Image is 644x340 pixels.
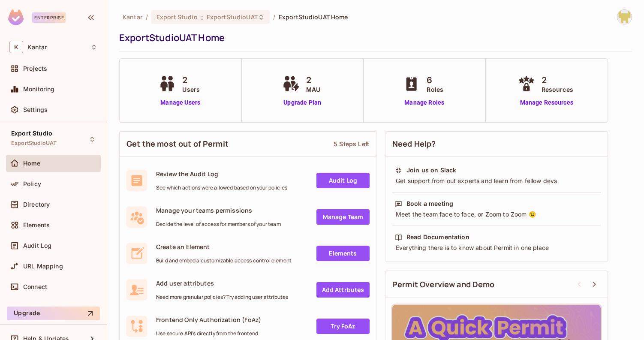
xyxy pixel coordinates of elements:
span: Home [23,160,41,167]
span: Need more granular policies? Try adding user attributes [156,294,288,301]
span: Users [182,85,200,94]
div: Read Documentation [406,233,469,241]
span: URL Mapping [23,263,63,270]
a: Elements [316,246,370,261]
span: Audit Log [23,242,51,249]
div: 5 Steps Left [334,140,369,148]
div: Book a meeting [406,199,453,208]
div: Meet the team face to face, or Zoom to Zoom 😉 [395,210,598,219]
span: Export Studio [156,13,198,21]
span: Permit Overview and Demo [392,279,495,290]
span: Directory [23,201,50,208]
span: 2 [182,74,200,87]
a: Upgrade Plan [280,98,325,107]
span: Frontend Only Authorization (FoAz) [156,316,261,324]
a: Manage Roles [401,98,448,107]
span: Elements [23,222,50,229]
a: Manage Users [156,98,204,107]
span: K [9,41,23,53]
span: Settings [23,106,48,113]
span: ExportStudioUAT [207,13,258,21]
a: Try FoAz [316,319,370,334]
span: Manage your teams permissions [156,206,281,214]
div: Join us on Slack [406,166,456,175]
span: Resources [542,85,573,94]
span: ExportStudioUAT [11,140,57,147]
span: Decide the level of access for members of your team [156,221,281,228]
div: Enterprise [32,12,66,23]
li: / [146,13,148,21]
span: : [201,14,204,21]
span: Connect [23,283,47,290]
div: Get support from out experts and learn from fellow devs [395,177,598,185]
span: Get the most out of Permit [126,138,229,149]
span: Monitoring [23,86,55,93]
li: / [273,13,275,21]
span: See which actions were allowed based on your policies [156,184,287,191]
span: MAU [306,85,320,94]
span: 6 [427,74,443,87]
span: Policy [23,181,41,187]
span: Use secure API's directly from the frontend [156,330,261,337]
img: Girishankar.VP@kantar.com [617,10,632,24]
span: Create an Element [156,243,292,251]
button: Upgrade [7,307,100,320]
span: 2 [542,74,573,87]
span: ExportStudioUAT Home [279,13,348,21]
img: SReyMgAAAABJRU5ErkJggg== [8,9,24,25]
span: Roles [427,85,443,94]
span: Add user attributes [156,279,288,287]
a: Manage Team [316,209,370,225]
a: Add Attrbutes [316,282,370,298]
span: Workspace: Kantar [27,44,47,51]
a: Audit Log [316,173,370,188]
span: Export Studio [11,130,52,137]
span: Need Help? [392,138,436,149]
span: Build and embed a customizable access control element [156,257,292,264]
span: Projects [23,65,47,72]
div: Everything there is to know about Permit in one place [395,244,598,252]
a: Manage Resources [516,98,578,107]
span: Review the Audit Log [156,170,287,178]
span: 2 [306,74,320,87]
span: the active workspace [123,13,142,21]
div: ExportStudioUAT Home [119,31,628,44]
